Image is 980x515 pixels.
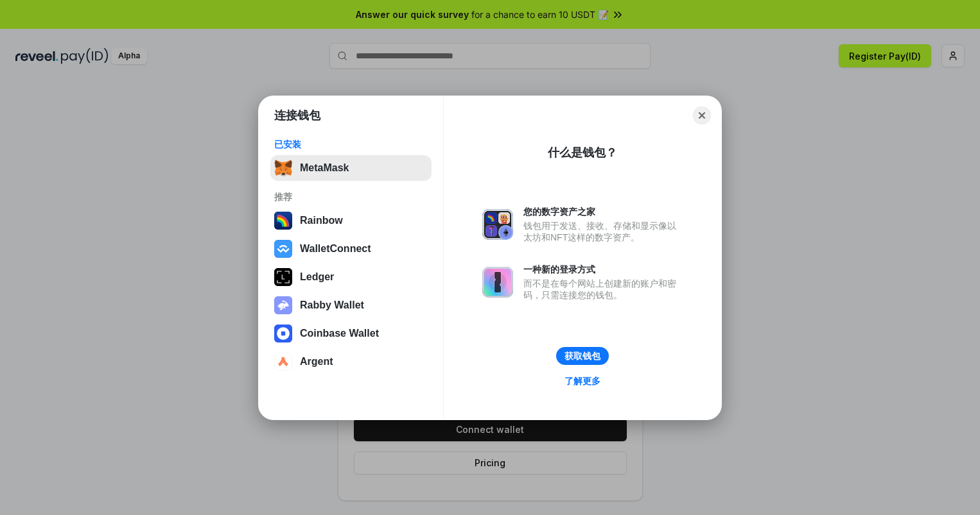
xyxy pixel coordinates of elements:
img: svg+xml,%3Csvg%20width%3D%22120%22%20height%3D%22120%22%20viewBox%3D%220%200%20120%20120%22%20fil... [274,212,292,230]
div: Argent [300,356,333,367]
img: svg+xml,%3Csvg%20xmlns%3D%22http%3A%2F%2Fwww.w3.org%2F2000%2Fsvg%22%20fill%3D%22none%22%20viewBox... [482,267,513,298]
img: svg+xml,%3Csvg%20xmlns%3D%22http%3A%2F%2Fwww.w3.org%2F2000%2Fsvg%22%20width%3D%2228%22%20height%3... [274,268,292,286]
img: svg+xml,%3Csvg%20width%3D%2228%22%20height%3D%2228%22%20viewBox%3D%220%200%2028%2028%22%20fill%3D... [274,325,292,342]
button: 获取钱包 [556,347,609,365]
div: MetaMask [300,162,349,174]
img: svg+xml,%3Csvg%20fill%3D%22none%22%20height%3D%2233%22%20viewBox%3D%220%200%2035%2033%22%20width%... [274,159,292,177]
a: 了解更多 [557,373,608,389]
div: 已安装 [274,139,428,150]
button: WalletConnect [270,236,432,262]
div: 获取钱包 [564,350,600,362]
img: svg+xml,%3Csvg%20width%3D%2228%22%20height%3D%2228%22%20viewBox%3D%220%200%2028%2028%22%20fill%3D... [274,353,292,371]
button: MetaMask [270,155,432,181]
img: svg+xml,%3Csvg%20width%3D%2228%22%20height%3D%2228%22%20viewBox%3D%220%200%2028%2028%22%20fill%3D... [274,240,292,258]
div: 钱包用于发送、接收、存储和显示像以太坊和NFT这样的数字资产。 [523,220,683,243]
div: Rainbow [300,215,343,226]
h1: 连接钱包 [274,108,320,123]
button: Rainbow [270,208,432,233]
img: svg+xml,%3Csvg%20xmlns%3D%22http%3A%2F%2Fwww.w3.org%2F2000%2Fsvg%22%20fill%3D%22none%22%20viewBox... [482,209,513,240]
button: Rabby Wallet [270,292,432,318]
div: 而不是在每个网站上创建新的账户和密码，只需连接您的钱包。 [523,278,683,301]
div: 什么是钱包？ [548,145,617,160]
img: svg+xml,%3Csvg%20xmlns%3D%22http%3A%2F%2Fwww.w3.org%2F2000%2Fsvg%22%20fill%3D%22none%22%20viewBox... [274,296,292,314]
div: 了解更多 [564,375,600,387]
div: Rabby Wallet [300,300,364,311]
button: Coinbase Wallet [270,321,432,346]
div: 一种新的登录方式 [523,264,683,275]
div: 推荐 [274,191,428,203]
button: Close [693,106,711,124]
div: WalletConnect [300,243,371,255]
button: Argent [270,349,432,375]
div: Ledger [300,271,334,283]
div: 您的数字资产之家 [523,206,683,217]
div: Coinbase Wallet [300,328,379,339]
button: Ledger [270,264,432,290]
